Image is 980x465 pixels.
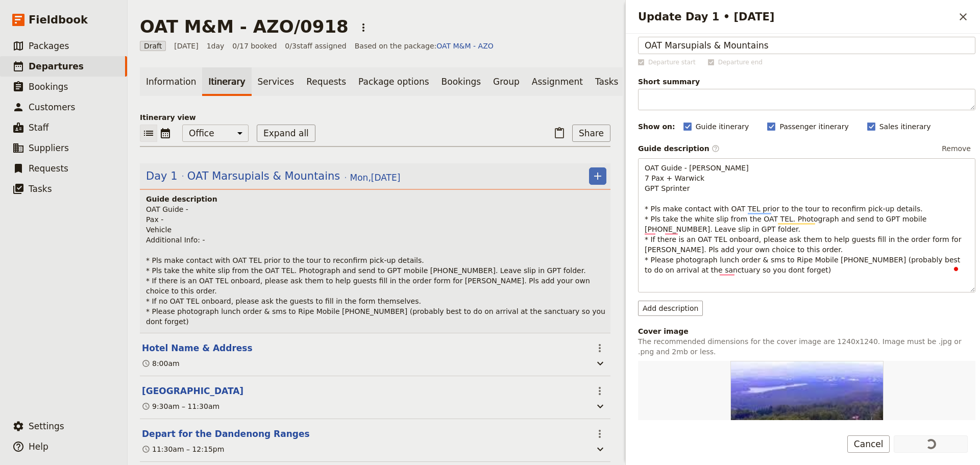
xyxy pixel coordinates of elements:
h1: OAT M&M - AZO/0918 [140,16,349,37]
span: Departure end [718,58,763,66]
button: Edit day information [146,168,400,184]
span: 0/17 booked [232,41,277,51]
p: Itinerary view [140,112,610,123]
div: 11:30am – 12:15pm [142,444,224,454]
span: [DATE] [174,41,198,51]
button: Actions [355,19,372,36]
h2: Update Day 1 • [DATE] [638,9,954,25]
button: Edit this itinerary item [142,342,253,354]
span: Customers [29,102,75,112]
button: List view [140,125,157,142]
span: Departures [29,61,84,71]
span: OAT Guide - [PERSON_NAME] 7 Pax + Warwick GPT Sprinter * Pls make contact with OAT TEL prior to t... [645,164,964,274]
span: 0 / 3 staff assigned [285,41,346,51]
button: Calendar view [157,125,174,142]
button: Add description [638,301,703,316]
span: Packages [29,41,69,51]
a: Group [487,67,526,96]
label: Guide description [638,143,720,154]
span: 1 day [207,41,225,51]
span: OAT Guide - Pax - Vehicle Additional Info: - * Pls make contact with OAT TEL prior to the tour to... [146,205,607,326]
a: Assignment [526,67,589,96]
h4: Guide description [146,194,606,204]
button: Cancel [847,435,890,453]
button: Share [572,125,610,142]
button: Close drawer [954,8,972,26]
button: Add [589,167,606,185]
a: Bookings [435,67,487,96]
div: 8:00am [142,358,180,369]
a: Requests [300,67,352,96]
a: Information [140,67,202,96]
a: Itinerary [202,67,251,96]
button: Expand all [257,125,315,142]
span: Fieldbook [29,12,88,28]
span: ​ [712,144,720,153]
div: To enrich screen reader interactions, please activate Accessibility in Grammarly extension settings [639,159,975,292]
span: Bookings [29,82,68,92]
p: The recommended dimensions for the cover image are 1240x1240. Image must be .jpg or .png and 2mb ... [638,336,975,357]
span: Suppliers [29,143,69,153]
span: OAT Marsupials & Mountains [187,168,340,184]
div: Cover image [638,326,975,336]
span: Departure start [648,58,696,66]
span: Day 1 [146,168,178,184]
button: Remove [937,141,975,156]
a: Services [252,67,301,96]
span: Settings [29,421,64,431]
span: Sales itinerary [879,121,931,132]
span: Mon , [DATE] [350,172,401,184]
span: Based on the package: [355,41,494,51]
a: Tasks [589,67,625,96]
span: Guide itinerary [696,121,749,132]
button: Actions [591,425,608,443]
button: Edit this itinerary item [142,385,243,397]
span: Short summary [638,77,975,87]
div: 9:30am – 11:30am [142,401,219,411]
div: Show on: [638,121,675,132]
button: Actions [591,382,608,400]
span: Passenger itinerary [779,121,848,132]
input: Day title [638,37,975,54]
a: OAT M&M - AZO [436,42,493,50]
a: Package options [352,67,435,96]
button: Actions [591,339,608,357]
button: Edit this itinerary item [142,428,310,440]
span: Tasks [29,184,52,194]
button: Paste itinerary item [551,125,568,142]
span: Help [29,442,48,452]
textarea: Short summary [638,89,975,110]
span: Staff [29,123,49,133]
span: Requests [29,163,68,174]
span: Draft [140,41,166,51]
